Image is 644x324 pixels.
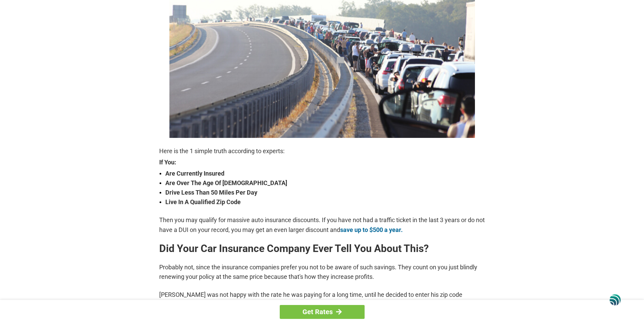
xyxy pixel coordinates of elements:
p: [PERSON_NAME] was not happy with the rate he was paying for a long time, until he decided to ente... [159,290,485,309]
p: Here is the 1 simple truth according to experts: [159,146,485,156]
strong: If You: [159,159,485,165]
strong: Are Currently Insured [165,169,485,178]
strong: Drive Less Than 50 Miles Per Day [165,188,485,197]
a: Get Rates [280,305,365,319]
p: Then you may qualify for massive auto insurance discounts. If you have not had a traffic ticket i... [159,215,485,234]
strong: Are Over The Age Of [DEMOGRAPHIC_DATA] [165,178,485,188]
a: save up to $500 a year. [340,226,403,233]
h2: Did Your Car Insurance Company Ever Tell You About This? [159,243,485,254]
img: svg+xml;base64,PHN2ZyB3aWR0aD0iNDgiIGhlaWdodD0iNDgiIHZpZXdCb3g9IjAgMCA0OCA0OCIgZmlsbD0ibm9uZSIgeG... [609,294,621,306]
strong: Live In A Qualified Zip Code [165,197,485,207]
p: Probably not, since the insurance companies prefer you not to be aware of such savings. They coun... [159,263,485,282]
